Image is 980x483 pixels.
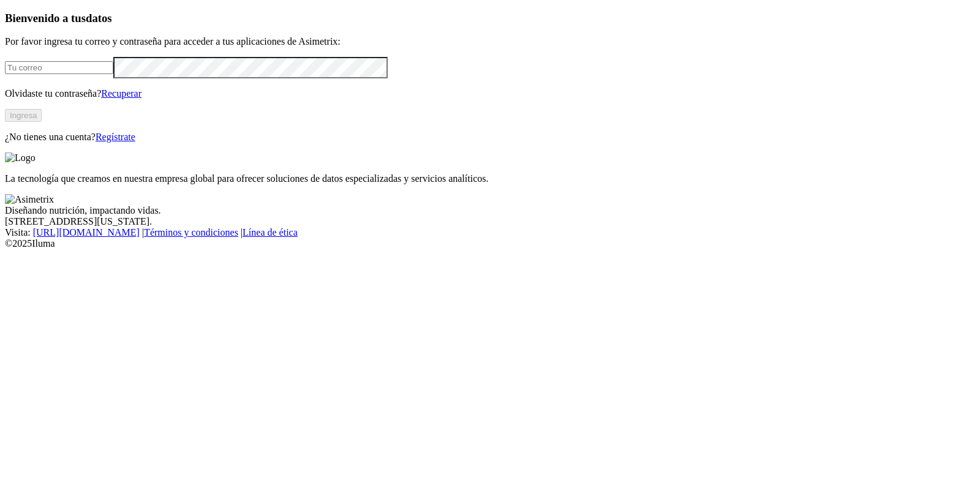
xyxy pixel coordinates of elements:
img: Logo [5,152,36,163]
a: Recuperar [101,88,141,99]
button: Ingresa [5,109,42,122]
h3: Bienvenido a tus [5,12,975,25]
input: Tu correo [5,61,113,74]
a: Línea de ética [243,227,298,238]
a: Regístrate [96,132,135,142]
div: Visita : | | [5,227,975,238]
div: [STREET_ADDRESS][US_STATE]. [5,216,975,227]
p: Olvidaste tu contraseña? [5,88,975,99]
div: © 2025 Iluma [5,238,975,249]
span: datos [86,12,112,24]
img: Asimetrix [5,194,54,205]
div: Diseñando nutrición, impactando vidas. [5,205,975,216]
a: [URL][DOMAIN_NAME] [33,227,140,238]
p: La tecnología que creamos en nuestra empresa global para ofrecer soluciones de datos especializad... [5,173,975,184]
p: ¿No tienes una cuenta? [5,132,975,143]
a: Términos y condiciones [144,227,238,238]
p: Por favor ingresa tu correo y contraseña para acceder a tus aplicaciones de Asimetrix: [5,36,975,47]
